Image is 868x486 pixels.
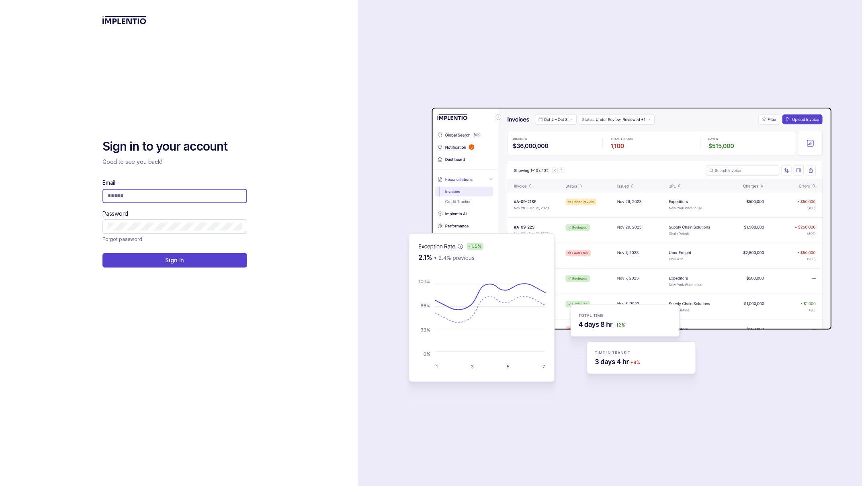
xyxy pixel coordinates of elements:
p: Sign In [165,256,184,264]
img: logo [102,16,146,24]
p: Good to see you back! [102,158,247,166]
label: Password [102,210,128,218]
button: Sign In [102,253,247,268]
p: Forgot password [102,235,142,243]
a: Link Forgot password [102,235,142,243]
h2: Sign in to your account [102,139,247,155]
label: Email [102,179,115,187]
img: signin-background.svg [380,82,834,404]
